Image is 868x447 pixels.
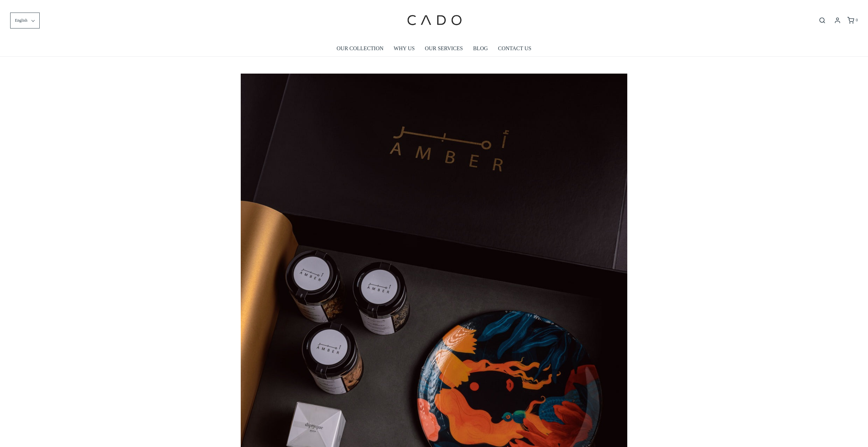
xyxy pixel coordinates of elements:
[337,41,383,56] a: OUR COLLECTION
[394,41,415,56] a: WHY US
[473,41,488,56] a: BLOG
[847,17,858,24] a: 0
[498,41,531,56] a: CONTACT US
[816,17,828,24] button: Open search bar
[856,18,858,22] span: 0
[10,13,40,28] button: English
[405,5,463,36] img: cadogifting
[425,41,463,56] a: OUR SERVICES
[15,17,27,24] span: English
